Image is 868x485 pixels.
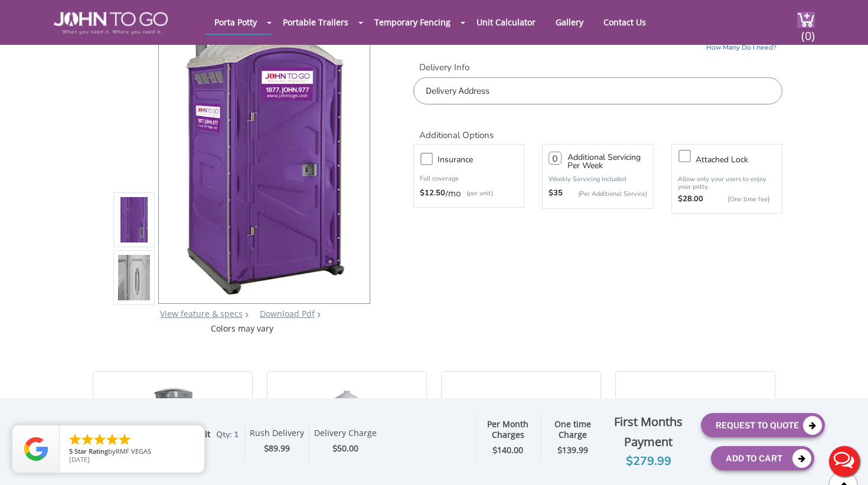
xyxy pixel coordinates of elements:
label: Delivery Info [413,61,782,74]
strong: $12.50 [420,188,445,199]
span: RMF VEGAS [116,447,151,455]
p: (per unit) [461,188,493,199]
a: Porta Potty [205,11,266,34]
span: [DATE] [69,455,90,464]
h3: Additional Servicing Per Week [567,153,647,170]
li:  [68,432,82,447]
img: Product [118,141,150,419]
strong: Per Month Charges [487,418,528,441]
a: Temporary Fencing [366,11,459,34]
strong: $28.00 [678,194,703,205]
strong: One time Charge [554,418,591,441]
span: 5 [69,447,73,455]
img: Product [175,21,354,299]
img: right arrow icon [245,312,249,317]
span: by [69,448,195,456]
img: cart a [797,12,815,28]
p: Weekly Servicing Included [549,175,647,183]
div: Delivery Charge [314,428,377,442]
span: 50.00 [337,443,358,454]
li:  [93,432,107,447]
img: chevron.png [317,312,321,317]
h3: Insurance [438,152,530,167]
a: How Many Do I need? [671,39,782,53]
a: Download Pdf [260,308,315,319]
button: Request To Quote [701,413,825,437]
strong: $35 [549,188,563,199]
strong: $ [492,445,523,456]
img: 17 [648,386,742,481]
div: /mo [420,188,518,199]
img: 17 [142,386,204,481]
input: Delivery Address [413,77,782,104]
img: JOHN to go [54,12,168,34]
li:  [118,432,132,447]
div: First Months Payment [605,412,692,452]
button: Live Chat [821,438,868,485]
div: $279.99 [605,452,692,471]
a: Portable Trailers [274,11,357,34]
p: {One time fee} [709,194,770,205]
li:  [80,432,94,447]
h2: Additional Options [413,116,782,142]
span: 139.99 [562,444,588,455]
div: Colors may vary [113,323,371,335]
div: Rush Delivery [250,428,304,442]
span: 89.99 [269,443,290,454]
input: 0 [549,152,562,165]
div: $ [250,442,304,455]
strong: $ [557,445,588,456]
span: Star Rating [74,447,108,455]
span: 140.00 [497,444,523,455]
p: (Per Additional Service) [563,189,647,198]
span: Qty: 1 [216,429,239,440]
div: $ [314,442,377,455]
button: Add To Cart [711,446,814,470]
li:  [105,432,119,447]
p: Allow only your users to enjoy your potty. [678,175,776,191]
img: Review Rating [24,437,48,461]
span: (0) [801,18,815,44]
a: Gallery [547,11,592,34]
img: Product [118,84,150,362]
a: View feature & specs [160,308,243,319]
a: Contact Us [595,11,655,34]
p: Full coverage [420,173,518,185]
img: 17 [453,386,589,481]
h3: Attached lock [696,152,788,167]
img: 17 [320,386,373,481]
a: Unit Calculator [468,11,544,34]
